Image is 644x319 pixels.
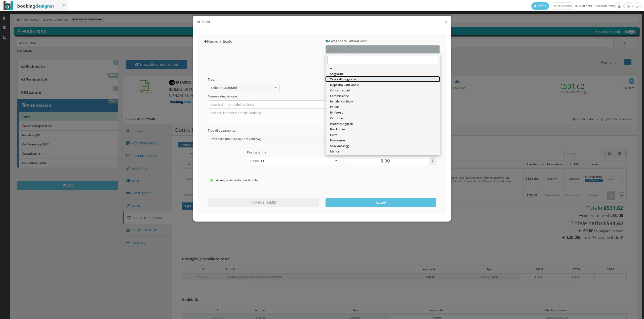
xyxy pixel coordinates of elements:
h5: Tipo di pagamento: [208,129,338,132]
span: Prodotti Agricoli [330,122,353,126]
span: [PERSON_NAME], 17 [PERSON_NAME] [531,2,615,10]
button: [PERSON_NAME] [208,198,319,207]
span: Ristorante [330,138,345,142]
span: Extra [330,133,338,137]
a: [PERSON_NAME] [552,3,574,10]
label: Assegna al conto predefinito [210,177,434,183]
h5: Pricing tariffa: [247,150,338,154]
span: Spa/Massaggi [330,144,349,148]
select: Seleziona il tipo di pricing [247,157,338,165]
a: Profilo [531,2,549,10]
span: Bar Piscina [330,127,346,131]
img: BookingDesigner.com [4,1,55,11]
span: Mance [330,149,340,153]
span: Standard (incluso nel preventivo) [211,137,332,141]
button: Standard (incluso nel preventivo) [208,135,338,143]
span: € [429,157,436,165]
button: Salva [326,198,436,207]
